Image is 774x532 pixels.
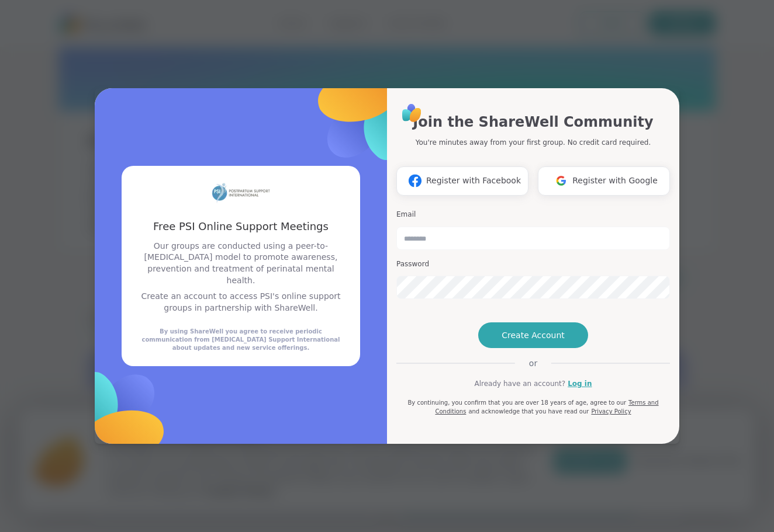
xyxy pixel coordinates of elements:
span: Register with Facebook [426,175,521,187]
p: Our groups are conducted using a peer-to-[MEDICAL_DATA] model to promote awareness, prevention an... [136,241,346,286]
div: By using ShareWell you agree to receive periodic communication from [MEDICAL_DATA] Support Intern... [136,328,346,352]
span: Already have an account? [474,378,565,389]
span: and acknowledge that you have read our [468,408,589,415]
h3: Password [396,259,670,269]
span: Create Account [502,329,565,341]
img: ShareWell Logomark [404,170,426,192]
h3: Free PSI Online Support Meetings [136,219,346,234]
img: ShareWell Logomark [18,317,216,515]
a: Log in [568,378,592,389]
button: Register with Google [538,166,670,196]
h3: Email [396,210,670,220]
p: Create an account to access PSI's online support groups in partnership with ShareWell. [136,291,346,314]
img: partner logo [212,180,270,205]
span: By continuing, you confirm that you are over 18 years of age, agree to our [407,399,626,406]
h1: Join the ShareWell Community [413,112,653,133]
span: or [515,357,551,369]
a: Terms and Conditions [435,399,658,415]
button: Create Account [478,322,588,348]
a: Privacy Policy [591,408,631,415]
p: You're minutes away from your first group. No credit card required. [416,137,651,148]
img: ShareWell Logomark [550,170,572,192]
img: ShareWell Logomark [266,17,464,215]
button: Register with Facebook [396,166,528,196]
img: ShareWell Logo [399,100,425,126]
span: Register with Google [572,175,658,187]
